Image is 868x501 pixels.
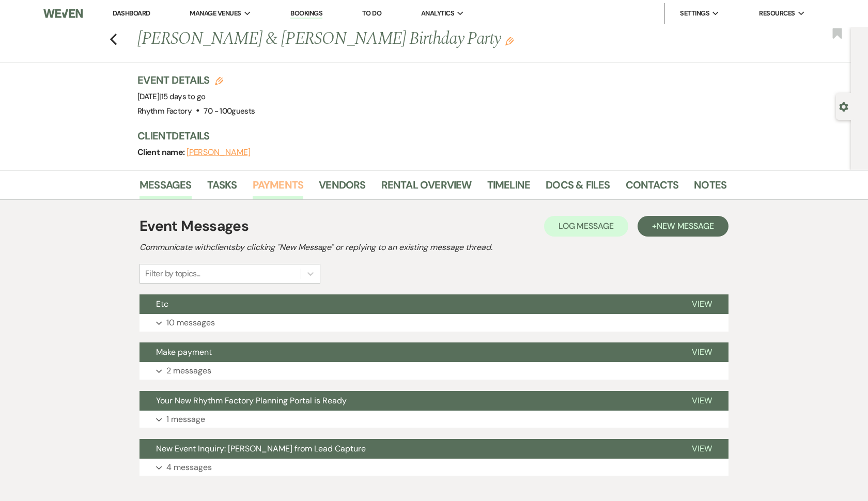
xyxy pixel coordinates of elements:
span: New Message [657,221,714,231]
button: Open lead details [839,101,848,111]
h3: Event Details [137,73,255,87]
a: To Do [362,9,381,18]
button: [PERSON_NAME] [187,148,251,156]
button: View [675,391,729,411]
a: Dashboard [113,9,150,18]
button: Etc [139,294,675,314]
a: Docs & Files [546,177,610,199]
h2: Communicate with clients by clicking "New Message" or replying to an existing message thread. [139,241,729,254]
img: Weven Logo [43,3,83,24]
a: Messages [139,177,192,199]
button: 4 messages [139,459,729,476]
a: Bookings [290,9,322,19]
p: 1 message [166,413,205,426]
h1: [PERSON_NAME] & [PERSON_NAME] Birthday Party [137,27,600,52]
span: Resources [759,8,795,19]
a: Payments [253,177,304,199]
span: View [692,299,712,309]
button: Make payment [139,342,675,362]
span: Your New Rhythm Factory Planning Portal is Ready [156,395,347,406]
h1: Event Messages [139,215,249,237]
span: View [692,347,712,357]
button: Your New Rhythm Factory Planning Portal is Ready [139,391,675,411]
span: 70 - 100 guests [204,106,255,116]
a: Notes [694,177,726,199]
span: Make payment [156,347,212,357]
a: Tasks [207,177,237,199]
a: Rental Overview [381,177,472,199]
div: Filter by topics... [145,268,200,280]
button: View [675,342,729,362]
p: 10 messages [166,316,215,330]
span: New Event Inquiry: [PERSON_NAME] from Lead Capture [156,443,366,454]
span: Settings [680,8,709,19]
button: 10 messages [139,314,729,332]
span: [DATE] [137,91,205,102]
span: Rhythm Factory [137,106,192,116]
span: Manage Venues [190,8,241,19]
span: Etc [156,299,168,309]
span: View [692,395,712,406]
button: 2 messages [139,362,729,380]
span: View [692,443,712,454]
span: Log Message [559,221,614,231]
span: Analytics [421,8,454,19]
a: Vendors [319,177,365,199]
p: 4 messages [166,461,212,474]
p: 2 messages [166,364,211,378]
button: View [675,439,729,459]
button: Log Message [544,216,628,237]
a: Timeline [487,177,531,199]
button: View [675,294,729,314]
button: New Event Inquiry: [PERSON_NAME] from Lead Capture [139,439,675,459]
button: Edit [505,36,514,45]
span: | [159,91,205,102]
span: 15 days to go [161,91,206,102]
button: 1 message [139,411,729,428]
button: +New Message [638,216,729,237]
span: Client name: [137,147,187,158]
a: Contacts [626,177,679,199]
h3: Client Details [137,129,716,143]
